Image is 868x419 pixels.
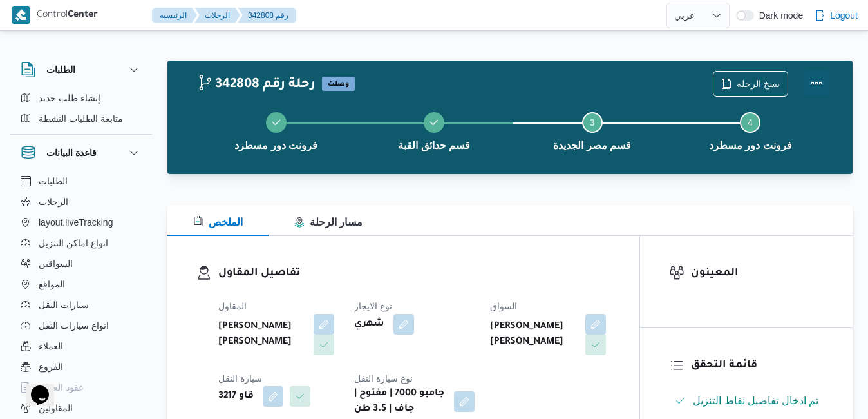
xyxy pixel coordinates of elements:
button: Logout [809,3,863,28]
h3: المعينون [691,265,824,282]
span: الطلبات [39,173,68,189]
span: إنشاء طلب جديد [39,90,100,106]
button: انواع اماكن التنزيل [15,233,147,253]
span: متابعة الطلبات النشطة [39,111,123,126]
span: تم ادخال تفاصيل نفاط التنزيل [693,393,818,409]
span: Dark mode [754,10,803,21]
svg: Step 2 is complete [429,117,439,128]
span: قسم حدائق القبة [398,138,470,153]
button: الرئيسيه [152,8,197,23]
span: انواع سيارات النقل [39,318,109,333]
span: نوع سيارة النقل [354,373,413,384]
span: عقود العملاء [39,380,84,395]
span: layout.liveTracking [39,215,113,230]
b: قاو 3217 [218,389,254,404]
b: وصلت [328,81,349,88]
span: السواق [490,301,517,311]
span: وصلت [322,77,355,91]
span: انواع اماكن التنزيل [39,235,108,251]
span: سيارة النقل [218,373,262,384]
button: متابعة الطلبات النشطة [15,108,147,129]
button: الرحلات [194,8,240,23]
button: العملاء [15,336,147,356]
div: الطلبات [10,88,152,134]
button: فرونت دور مسطرد [197,97,355,164]
h3: قائمة التحقق [691,357,824,375]
button: المقاولين [15,398,147,418]
button: عقود العملاء [15,377,147,398]
span: الفروع [39,359,63,375]
b: جامبو 7000 | مفتوح | جاف | 3.5 طن [354,386,445,417]
b: [PERSON_NAME] [PERSON_NAME] [218,319,305,350]
button: الرحلات [15,191,147,212]
span: السواقين [39,256,73,271]
button: 342808 رقم [238,8,296,23]
span: الرحلات [39,194,68,209]
span: 3 [590,117,595,128]
button: سيارات النقل [15,295,147,315]
svg: Step 1 is complete [271,117,281,128]
button: إنشاء طلب جديد [15,88,147,108]
button: layout.liveTracking [15,212,147,233]
button: السواقين [15,253,147,274]
span: نوع الايجار [354,301,392,311]
button: تم ادخال تفاصيل نفاط التنزيل [670,391,824,411]
iframe: chat widget [13,367,54,406]
span: المقاول [218,301,247,311]
span: المقاولين [39,400,73,416]
b: Center [68,10,98,21]
button: قسم حدائق القبة [355,97,514,164]
span: العملاء [39,338,63,354]
span: 4 [748,117,753,128]
h2: 342808 رحلة رقم [197,77,316,93]
span: Logout [830,8,858,23]
span: نسخ الرحلة [737,76,780,92]
button: الطلبات [15,171,147,191]
h3: قاعدة البيانات [46,145,97,161]
span: مسار الرحلة [294,217,363,228]
img: X8yXhbKr1z7QwAAAABJRU5ErkJggg== [12,6,30,24]
h3: تفاصيل المقاول [218,265,610,282]
span: تم ادخال تفاصيل نفاط التنزيل [693,395,818,406]
button: فرونت دور مسطرد [672,97,830,164]
button: انواع سيارات النقل [15,315,147,336]
span: الملخص [193,217,243,228]
button: الفروع [15,356,147,377]
button: Actions [804,70,829,96]
button: نسخ الرحلة [713,71,788,97]
button: قاعدة البيانات [21,145,142,161]
button: قسم مصر الجديدة [513,97,672,164]
span: فرونت دور مسطرد [234,138,317,153]
button: المواقع [15,274,147,295]
span: سيارات النقل [39,297,89,313]
span: المواقع [39,277,65,292]
span: فرونت دور مسطرد [709,138,792,153]
b: [PERSON_NAME] [PERSON_NAME] [490,319,576,350]
button: الطلبات [21,62,142,77]
h3: الطلبات [46,62,75,77]
b: شهري [354,317,384,332]
span: قسم مصر الجديدة [553,138,631,153]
